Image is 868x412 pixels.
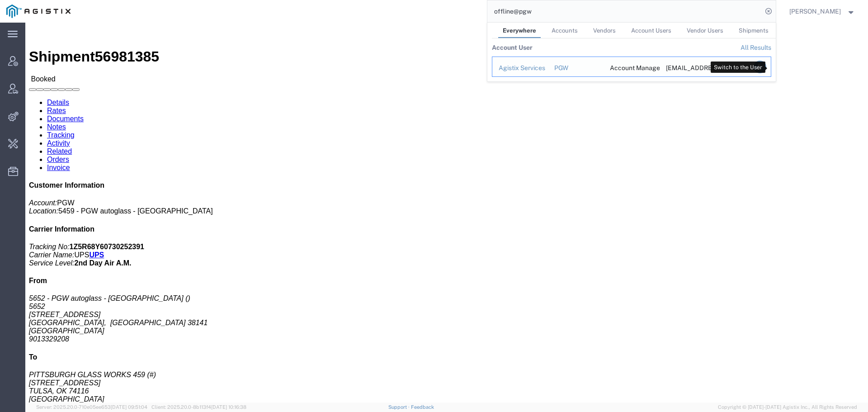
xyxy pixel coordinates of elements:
[789,6,841,16] span: Carrie Virgilio
[741,44,771,51] a: View all account users found by criterion
[789,6,856,17] button: [PERSON_NAME]
[665,63,709,73] div: offline_notifications+pgw@agistix.com
[411,404,434,410] a: Feedback
[687,27,723,34] span: Vendor Users
[718,403,857,411] span: Copyright © [DATE]-[DATE] Agistix Inc., All Rights Reserved
[739,27,769,34] span: Shipments
[487,0,762,22] input: Search for shipment number, reference number
[492,38,776,81] table: Search Results
[211,404,246,410] span: [DATE] 10:16:38
[151,404,246,410] span: Client: 2025.20.0-8b113f4
[499,63,542,73] div: Agistix Services
[552,27,578,34] span: Accounts
[25,23,868,403] iframe: FS Legacy Container
[36,404,147,410] span: Server: 2025.20.0-710e05ee653
[610,63,653,73] div: Account Manager
[554,63,597,73] div: PGW
[503,27,536,34] span: Everywhere
[593,27,616,34] span: Vendors
[111,404,147,410] span: [DATE] 09:51:04
[722,63,742,73] div: Active
[388,404,411,410] a: Support
[492,38,533,57] th: Account User
[631,27,671,34] span: Account Users
[6,5,71,18] img: logo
